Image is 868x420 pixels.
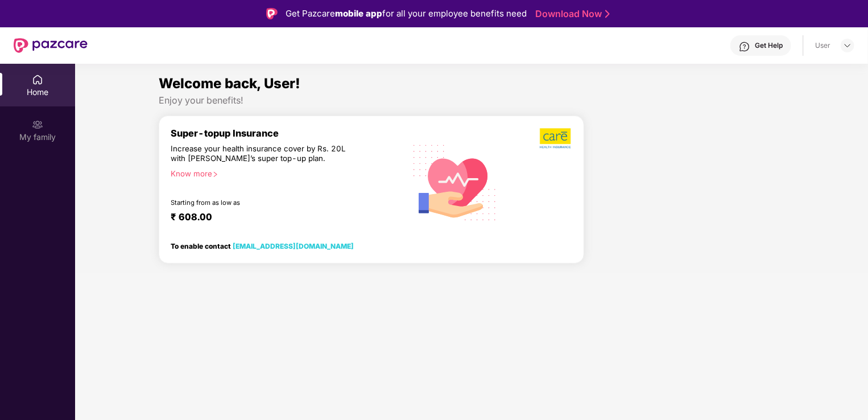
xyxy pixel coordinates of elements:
[843,41,852,50] img: svg+xml;base64,PHN2ZyBpZD0iRHJvcGRvd24tMzJ4MzIiIHhtbG5zPSJodHRwOi8vd3d3LnczLm9yZy8yMDAwL3N2ZyIgd2...
[535,8,606,20] a: Download Now
[540,127,572,149] img: b5dec4f62d2307b9de63beb79f102df3.png
[14,38,88,53] img: New Pazcare Logo
[171,242,354,250] div: To enable contact
[159,75,300,92] span: Welcome back, User!
[335,8,382,19] strong: mobile app
[171,169,398,177] div: Know more
[171,144,356,164] div: Increase your health insurance cover by Rs. 20L with [PERSON_NAME]’s super top-up plan.
[739,41,750,52] img: svg+xml;base64,PHN2ZyBpZD0iSGVscC0zMngzMiIgeG1sbnM9Imh0dHA6Ly93d3cudzMub3JnLzIwMDAvc3ZnIiB3aWR0aD...
[212,171,218,178] span: right
[286,7,527,20] div: Get Pazcare for all your employee benefits need
[32,74,43,85] img: svg+xml;base64,PHN2ZyBpZD0iSG9tZSIgeG1sbnM9Imh0dHA6Ly93d3cudzMub3JnLzIwMDAvc3ZnIiB3aWR0aD0iMjAiIG...
[233,242,354,250] a: [EMAIL_ADDRESS][DOMAIN_NAME]
[405,131,505,233] img: svg+xml;base64,PHN2ZyB4bWxucz0iaHR0cDovL3d3dy53My5vcmcvMjAwMC9zdmciIHhtbG5zOnhsaW5rPSJodHRwOi8vd3...
[605,8,610,20] img: Stroke
[815,41,830,50] div: User
[32,119,43,130] img: svg+xml;base64,PHN2ZyB3aWR0aD0iMjAiIGhlaWdodD0iMjAiIHZpZXdCb3g9IjAgMCAyMCAyMCIgZmlsbD0ibm9uZSIgeG...
[171,199,357,207] div: Starting from as low as
[171,211,394,225] div: ₹ 608.00
[755,41,783,50] div: Get Help
[159,94,784,106] div: Enjoy your benefits!
[266,8,278,19] img: Logo
[171,127,405,139] div: Super-topup Insurance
